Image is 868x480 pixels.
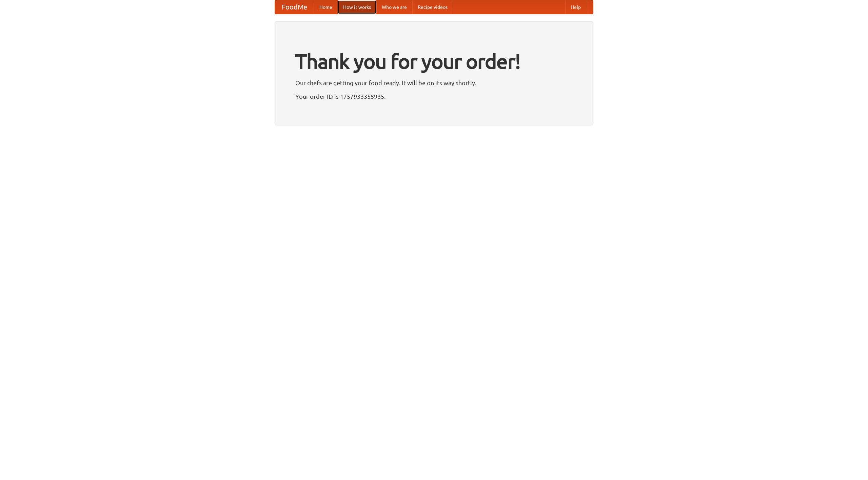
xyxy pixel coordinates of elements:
[412,0,453,14] a: Recipe videos
[565,0,586,14] a: Help
[338,0,376,14] a: How it works
[295,78,573,88] p: Our chefs are getting your food ready. It will be on its way shortly.
[314,0,338,14] a: Home
[295,45,573,78] h1: Thank you for your order!
[275,0,314,14] a: FoodMe
[376,0,412,14] a: Who we are
[295,91,573,101] p: Your order ID is 1757933355935.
